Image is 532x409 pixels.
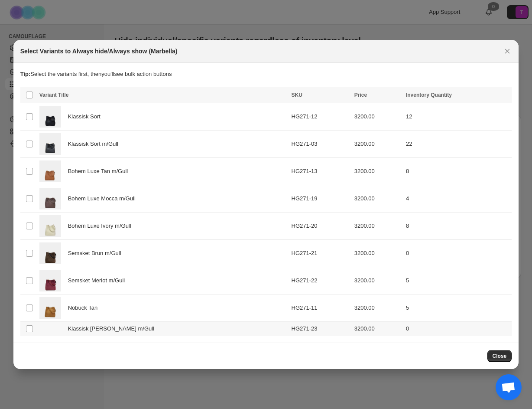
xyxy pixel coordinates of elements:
td: 0 [403,322,512,336]
span: Bohem Luxe Tan m/Gull [68,167,133,176]
strong: Tip: [20,71,31,77]
h2: Select Variants to Always hide/Always show (Marbella) [20,47,178,56]
td: 3200.00 [352,185,403,213]
div: Open chat [496,374,522,400]
span: Semsket Brun m/Gull [68,249,126,258]
td: 5 [403,267,512,294]
span: Klassisk Sort m/Gull [68,140,123,148]
img: Hippi_Grace_Veske_Marbella_Bohem_Luxe_Ivory.jpg [39,215,61,237]
span: Close [493,353,507,360]
button: Close [501,45,513,57]
td: 3200.00 [352,103,403,131]
img: Marbella-Klassisk-Sort-m-Gull.jpg [39,133,61,155]
button: Close [487,350,512,362]
td: 3200.00 [352,322,403,336]
td: 0 [403,240,512,267]
td: HG271-21 [289,240,352,267]
span: Nobuck Tan [68,304,102,312]
td: HG271-12 [289,103,352,131]
span: Klassisk Sort [68,112,105,121]
img: Veske_marbella_bohem_luxe_mocca_hippi_grace.jpg [39,188,61,209]
td: 3200.00 [352,294,403,322]
span: Semsket Merlot m/Gull [68,276,130,285]
td: 5 [403,294,512,322]
img: Hippi_Grace_Veske_Marbella_Bohem_Luxe_Tan_Smooth_With_Gold.jpg [39,160,61,182]
span: Price [354,92,367,98]
span: Bohem Luxe Mocca m/Gull [68,194,140,203]
td: HG271-23 [289,322,352,336]
td: 8 [403,213,512,240]
td: HG271-11 [289,294,352,322]
span: Bohem Luxe Ivory m/Gull [68,222,136,230]
p: Select the variants first, then you'll see bulk action buttons [20,70,512,79]
img: Marbella_Hippi_Grace_nobuck_tan.jpg [39,297,61,319]
span: Variant Title [39,92,69,98]
td: 12 [403,103,512,131]
td: 4 [403,185,512,213]
td: HG271-20 [289,213,352,240]
span: Klassisk [PERSON_NAME] m/Gull [68,324,159,333]
td: HG271-22 [289,267,352,294]
img: Marbella-semsket_merlot_m_gull.jpg [39,270,61,291]
td: 3200.00 [352,158,403,185]
td: HG271-13 [289,158,352,185]
td: 3200.00 [352,131,403,158]
td: 8 [403,158,512,185]
td: HG271-19 [289,185,352,213]
td: 22 [403,131,512,158]
td: 3200.00 [352,213,403,240]
span: SKU [292,92,302,98]
img: Marbella-Klassisk-Sort-solv-Hippi-Grace.jpg [39,106,61,128]
td: 3200.00 [352,240,403,267]
td: HG271-03 [289,131,352,158]
span: Inventory Quantity [406,92,452,98]
td: 3200.00 [352,267,403,294]
img: Marbella-semsket-brun-m-Gull.jpg [39,242,61,264]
